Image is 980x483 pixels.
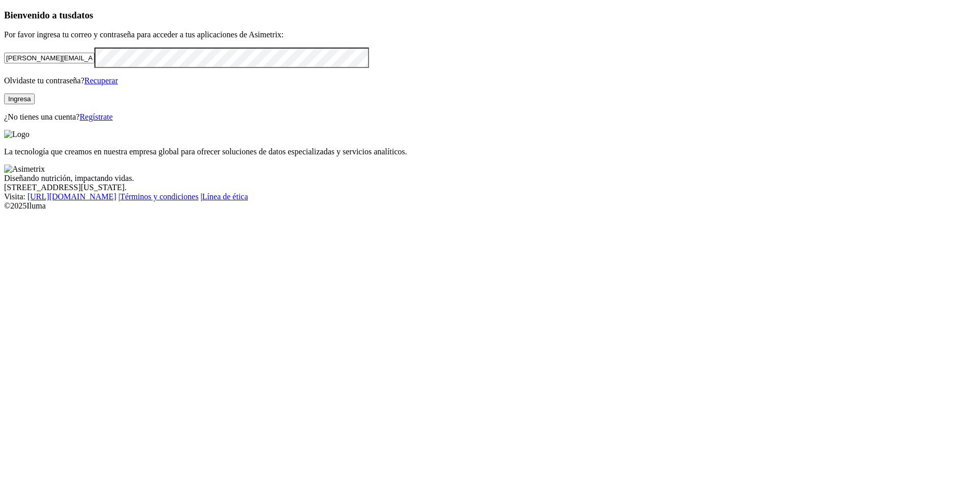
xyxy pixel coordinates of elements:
[4,10,976,21] h3: Bienvenido a tus
[4,165,45,174] img: Asimetrix
[4,174,976,183] div: Diseñando nutrición, impactando vidas.
[4,112,976,122] p: ¿No tienes una cuenta?
[84,76,118,85] a: Recuperar
[28,192,116,201] a: [URL][DOMAIN_NAME]
[4,201,976,211] div: © 2025 Iluma
[4,192,976,201] div: Visita : | |
[4,183,976,192] div: [STREET_ADDRESS][US_STATE].
[4,147,976,156] p: La tecnología que creamos en nuestra empresa global para ofrecer soluciones de datos especializad...
[4,53,94,63] input: Tu correo
[4,76,976,85] p: Olvidaste tu contraseña?
[120,192,199,201] a: Términos y condiciones
[80,112,113,121] a: Regístrate
[71,10,93,20] span: datos
[4,94,35,104] button: Ingresa
[202,192,248,201] a: Línea de ética
[4,30,976,39] p: Por favor ingresa tu correo y contraseña para acceder a tus aplicaciones de Asimetrix:
[4,130,30,139] img: Logo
